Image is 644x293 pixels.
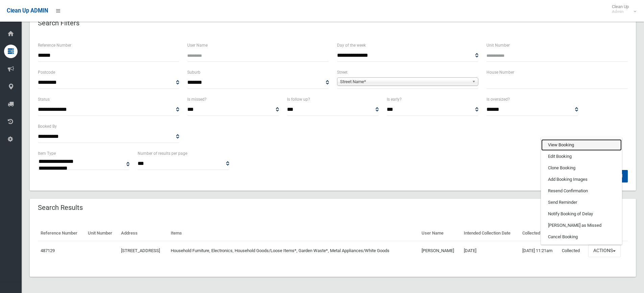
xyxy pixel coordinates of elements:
[30,201,91,214] header: Search Results
[7,7,48,14] span: Clean Up ADMIN
[486,69,514,76] label: House Number
[168,226,419,241] th: Items
[520,226,559,241] th: Collected At
[541,151,622,162] a: Edit Booking
[541,162,622,174] a: Clone Booking
[419,226,461,241] th: User Name
[187,69,200,76] label: Suburb
[38,226,85,241] th: Reference Number
[38,96,50,103] label: Status
[30,17,88,30] header: Search Filters
[612,9,629,14] small: Admin
[588,245,621,257] button: Actions
[38,42,71,49] label: Reference Number
[520,241,559,261] td: [DATE] 11:21am
[168,241,419,261] td: Household Furniture, Electronics, Household Goods/Loose Items*, Garden Waste*, Metal Appliances/W...
[486,96,510,103] label: Is oversized?
[387,96,402,103] label: Is early?
[337,42,366,49] label: Day of the week
[121,248,160,253] a: [STREET_ADDRESS]
[541,174,622,185] a: Add Booking Images
[138,150,187,157] label: Number of results per page
[38,123,57,130] label: Booked By
[461,241,519,261] td: [DATE]
[419,241,461,261] td: [PERSON_NAME]
[541,185,622,197] a: Resend Confirmation
[187,96,207,103] label: Is missed?
[609,4,636,14] span: Clean Up
[559,241,585,261] td: Collected
[541,231,622,243] a: Cancel Booking
[461,226,519,241] th: Intended Collection Date
[287,96,310,103] label: Is follow up?
[38,69,55,76] label: Postcode
[41,248,55,253] a: 487129
[187,42,208,49] label: User Name
[541,139,622,151] a: View Booking
[38,150,56,157] label: Item Type
[541,220,622,231] a: [PERSON_NAME] as Missed
[340,78,469,86] span: Street Name*
[541,208,622,220] a: Notify Booking of Delay
[486,42,510,49] label: Unit Number
[118,226,168,241] th: Address
[85,226,118,241] th: Unit Number
[337,69,348,76] label: Street
[541,197,622,208] a: Send Reminder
